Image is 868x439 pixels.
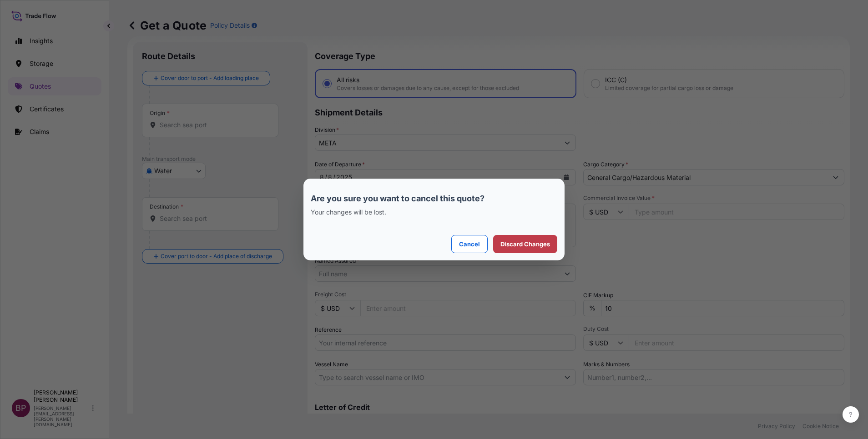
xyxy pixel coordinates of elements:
p: Discard Changes [500,239,550,249]
button: Discard Changes [493,235,557,253]
button: Cancel [451,235,488,253]
p: Your changes will be lost. [311,208,557,217]
p: Cancel [459,239,480,249]
p: Are you sure you want to cancel this quote? [311,193,557,204]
